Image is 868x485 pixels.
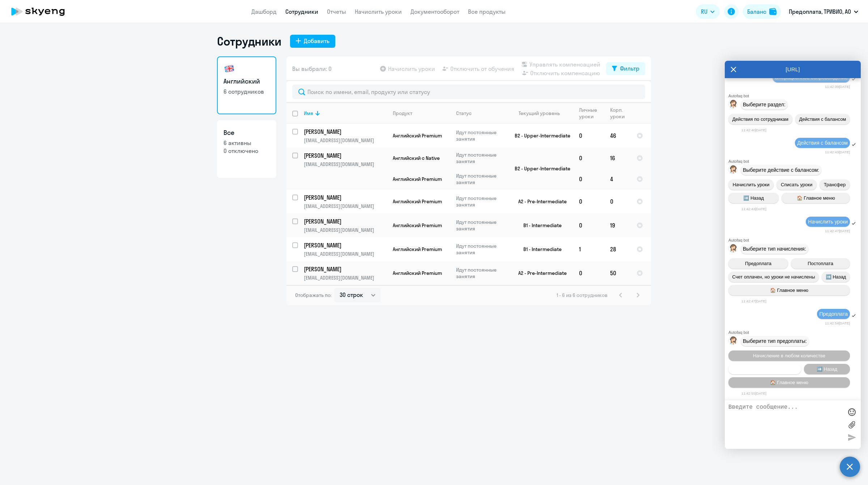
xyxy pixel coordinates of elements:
div: Текущий уровень [512,110,573,116]
a: [PERSON_NAME] [304,217,387,225]
td: 0 [573,213,604,237]
p: [EMAIL_ADDRESS][DOMAIN_NAME] [304,227,387,233]
p: 6 сотрудников [224,88,270,95]
div: Autofaq bot [728,238,861,242]
button: Списать уроки [776,179,817,190]
span: 🏠 Главное меню [770,288,808,293]
time: 11:42:40[DATE] [741,128,766,132]
button: Счет оплачен, но уроки не начислены [728,272,819,282]
td: 0 [573,148,604,169]
img: bot avatar [729,100,738,110]
p: [EMAIL_ADDRESS][DOMAIN_NAME] [304,203,387,209]
span: Действия с балансом [797,140,848,146]
p: Предоплата, ТРИВИО, АО [789,7,851,16]
span: Предоплата [745,261,771,266]
div: Баланс [747,7,766,16]
span: ➡️ Назад [826,274,846,280]
button: Начислить уроки [728,179,774,190]
span: ➡️ Назад [743,195,764,201]
p: [PERSON_NAME] [304,152,386,159]
td: 0 [573,169,604,190]
span: Начислить уроки [733,182,770,187]
button: Балансbalance [743,4,781,19]
p: Идут постоянные занятия [456,152,506,165]
div: Autofaq bot [728,159,861,163]
a: Дашборд [251,8,277,15]
span: Выберите тип начисления: [743,246,806,252]
td: 0 [573,261,604,285]
p: Идут постоянные занятия [456,267,506,280]
span: Действия с балансом [799,116,846,122]
time: 11:42:43[DATE] [825,150,850,154]
button: Фильтр [606,62,645,75]
span: Трансфер [824,182,846,187]
img: bot avatar [729,336,738,347]
span: Предоплата [819,311,848,317]
span: 🏠 Главное меню [770,380,808,385]
td: B1 - Intermediate [506,237,573,261]
button: 🏠 Главное меню [728,285,850,295]
a: [PERSON_NAME] [304,193,387,201]
a: Документооборот [410,8,459,15]
button: Трансфер [820,179,850,190]
a: [PERSON_NAME] [304,265,387,273]
button: Добавить [290,35,335,48]
h1: Сотрудники [217,34,281,48]
a: [PERSON_NAME] [304,241,387,249]
button: ➡️ Назад [804,364,850,374]
a: Английский6 сотрудников [217,56,276,114]
div: Личные уроки [579,107,604,120]
a: Сотрудники [285,8,318,15]
div: Статус [456,110,472,116]
time: 11:42:43[DATE] [741,207,766,211]
div: Имя [304,110,313,116]
button: ➡️ Назад [822,272,850,282]
span: Начислить уроки [808,219,848,225]
p: Идут постоянные занятия [456,219,506,232]
time: 11:42:47[DATE] [741,299,766,303]
p: [PERSON_NAME] [304,217,386,225]
span: RU [701,7,707,16]
p: [EMAIL_ADDRESS][DOMAIN_NAME] [304,137,387,144]
td: B2 - Upper-Intermediate [506,124,573,148]
button: RU [696,4,720,19]
button: ➡️ Назад [728,193,779,203]
p: [PERSON_NAME] [304,241,386,249]
span: Английский Premium [393,198,442,205]
div: Autofaq bot [728,94,861,98]
span: Выберите раздел: [743,102,786,107]
span: Английский Premium [393,270,442,276]
span: 🏠 Главное меню [797,195,835,201]
time: 11:42:47[DATE] [825,229,850,233]
p: Идут постоянные занятия [456,173,506,186]
h3: Английский [224,77,270,86]
p: [PERSON_NAME] [304,193,386,201]
span: Английский Premium [393,222,442,229]
td: 46 [604,124,631,148]
button: Постоплата [791,258,850,269]
button: Действия по сотрудникам [728,114,792,124]
p: [EMAIL_ADDRESS][DOMAIN_NAME] [304,161,387,167]
img: bot avatar [729,244,738,255]
td: A2 - Pre-Intermediate [506,190,573,213]
span: Выберите действие с балансом: [743,167,819,173]
button: 🏠 Главное меню [728,377,850,388]
div: Корп. уроки [610,107,630,120]
span: Вы выбрали: 0 [292,64,332,73]
span: Начисление в любом количестве [753,353,825,358]
span: Счет оплачен, но уроки не начислены [732,274,815,280]
td: 28 [604,237,631,261]
div: Текущий уровень [519,110,560,116]
span: Постоплата [808,261,833,266]
time: 11:42:55[DATE] [741,391,766,395]
td: B2 - Upper-Intermediate [506,148,573,190]
p: [EMAIL_ADDRESS][DOMAIN_NAME] [304,251,387,257]
td: 16 [604,148,631,169]
td: 19 [604,213,631,237]
td: 1 [573,237,604,261]
span: Английский с Native [393,155,440,161]
p: [PERSON_NAME] [304,128,386,136]
button: Действия с балансом [795,114,850,124]
button: 🏠 Главное меню [782,193,850,203]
